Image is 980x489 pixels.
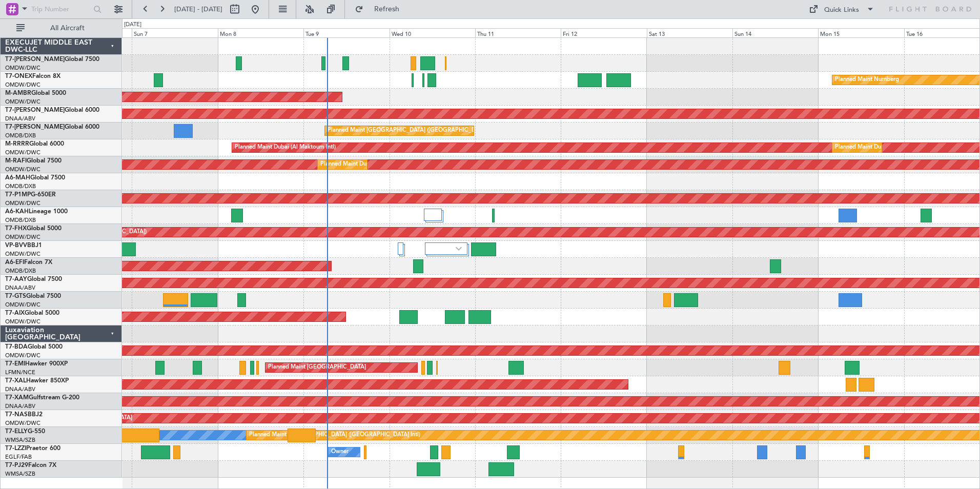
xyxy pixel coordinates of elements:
a: M-RAFIGlobal 7500 [5,158,62,164]
div: Planned Maint Dubai (Al Maktoum Intl) [320,157,421,172]
a: VP-BVVBBJ1 [5,242,42,249]
a: T7-EMIHawker 900XP [5,361,68,367]
a: A6-EFIFalcon 7X [5,259,52,266]
a: T7-[PERSON_NAME]Global 6000 [5,124,99,130]
a: M-RRRRGlobal 6000 [5,141,64,147]
a: OMDW/DWC [5,352,40,359]
a: OMDB/DXB [5,267,36,275]
a: DNAA/ABV [5,402,35,410]
div: Sat 13 [647,28,732,37]
a: A6-KAHLineage 1000 [5,209,68,215]
span: T7-AIX [5,310,25,316]
div: Planned Maint [GEOGRAPHIC_DATA] [268,360,366,375]
div: Fri 12 [561,28,646,37]
div: Owner [331,444,349,460]
div: [DATE] [124,21,141,29]
a: DNAA/ABV [5,284,35,292]
span: M-AMBR [5,90,31,96]
a: T7-[PERSON_NAME]Global 6000 [5,107,99,113]
div: Planned Maint Dubai (Al Maktoum Intl) [835,140,936,155]
span: T7-GTS [5,293,26,299]
a: OMDB/DXB [5,182,36,190]
a: DNAA/ABV [5,115,35,123]
a: OMDW/DWC [5,199,40,207]
span: T7-[PERSON_NAME] [5,124,65,130]
span: T7-EMI [5,361,25,367]
img: arrow-gray.svg [456,247,462,251]
a: T7-NASBBJ2 [5,412,43,418]
a: LFMN/NCE [5,369,35,376]
span: T7-ONEX [5,73,32,79]
a: T7-XAMGulfstream G-200 [5,395,79,401]
span: M-RRRR [5,141,29,147]
span: T7-FHX [5,226,27,232]
span: T7-P1MP [5,192,31,198]
a: A6-MAHGlobal 7500 [5,175,65,181]
div: Wed 10 [390,28,475,37]
span: A6-EFI [5,259,24,266]
a: OMDW/DWC [5,149,40,156]
a: OMDW/DWC [5,233,40,241]
a: T7-FHXGlobal 5000 [5,226,62,232]
span: [DATE] - [DATE] [174,5,222,14]
span: T7-AAY [5,276,27,282]
span: T7-BDA [5,344,28,350]
button: All Aircraft [11,20,111,36]
a: WMSA/SZB [5,436,35,444]
a: T7-LZZIPraetor 600 [5,445,60,452]
a: T7-ONEXFalcon 8X [5,73,60,79]
span: T7-[PERSON_NAME] [5,56,65,63]
span: All Aircraft [27,25,108,32]
a: T7-PJ29Falcon 7X [5,462,56,468]
a: T7-XALHawker 850XP [5,378,69,384]
a: OMDW/DWC [5,81,40,89]
span: Refresh [365,6,409,13]
a: OMDB/DXB [5,216,36,224]
span: M-RAFI [5,158,27,164]
div: Tue 9 [303,28,389,37]
a: WMSA/SZB [5,470,35,478]
span: T7-XAL [5,378,26,384]
div: Planned Maint [GEOGRAPHIC_DATA] ([GEOGRAPHIC_DATA] Intl) [249,427,420,443]
button: Refresh [350,1,412,17]
button: Quick Links [804,1,880,17]
span: T7-XAM [5,395,29,401]
input: Trip Number [31,2,90,17]
a: T7-GTSGlobal 7500 [5,293,61,299]
a: OMDW/DWC [5,318,40,325]
a: OMDW/DWC [5,166,40,173]
a: M-AMBRGlobal 5000 [5,90,66,96]
a: T7-AIXGlobal 5000 [5,310,59,316]
span: T7-[PERSON_NAME] [5,107,65,113]
div: Planned Maint [GEOGRAPHIC_DATA] ([GEOGRAPHIC_DATA] Intl) [328,123,499,138]
span: T7-NAS [5,412,28,418]
span: T7-ELLY [5,429,28,435]
div: Planned Maint Dubai (Al Maktoum Intl) [235,140,336,155]
span: A6-KAH [5,209,29,215]
div: Sun 14 [732,28,818,37]
span: A6-MAH [5,175,30,181]
a: OMDW/DWC [5,98,40,106]
a: OMDW/DWC [5,301,40,309]
a: EGLF/FAB [5,453,32,461]
div: Quick Links [824,5,859,15]
span: T7-PJ29 [5,462,28,468]
a: T7-P1MPG-650ER [5,192,56,198]
a: T7-[PERSON_NAME]Global 7500 [5,56,99,63]
a: DNAA/ABV [5,385,35,393]
span: T7-LZZI [5,445,26,452]
a: OMDB/DXB [5,132,36,139]
a: OMDW/DWC [5,419,40,427]
span: VP-BVV [5,242,27,249]
a: T7-AAYGlobal 7500 [5,276,62,282]
div: Mon 15 [818,28,904,37]
div: Mon 8 [218,28,303,37]
div: Thu 11 [475,28,561,37]
div: Planned Maint Nurnberg [835,72,899,88]
div: Sun 7 [132,28,217,37]
a: T7-BDAGlobal 5000 [5,344,63,350]
a: OMDW/DWC [5,64,40,72]
a: T7-ELLYG-550 [5,429,45,435]
a: OMDW/DWC [5,250,40,258]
